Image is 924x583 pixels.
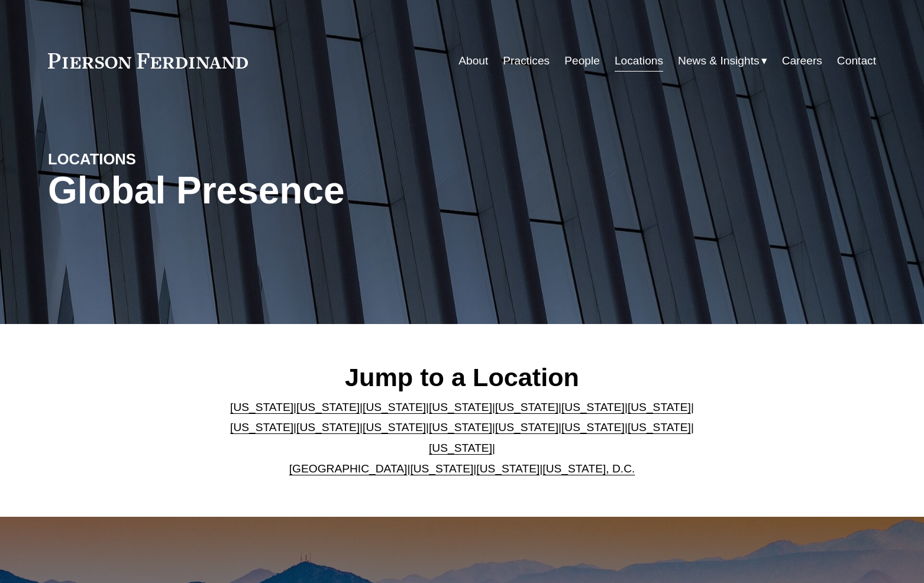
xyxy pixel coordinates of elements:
[561,421,625,433] a: [US_STATE]
[363,421,426,433] a: [US_STATE]
[458,50,488,72] a: About
[542,462,635,475] a: [US_STATE], D.C.
[561,401,625,413] a: [US_STATE]
[564,50,600,72] a: People
[410,462,473,475] a: [US_STATE]
[363,401,426,413] a: [US_STATE]
[296,401,360,413] a: [US_STATE]
[476,462,539,475] a: [US_STATE]
[429,421,492,433] a: [US_STATE]
[221,362,704,393] h2: Jump to a Location
[429,401,492,413] a: [US_STATE]
[628,421,691,433] a: [US_STATE]
[296,421,360,433] a: [US_STATE]
[230,421,293,433] a: [US_STATE]
[782,50,822,72] a: Careers
[837,50,876,72] a: Contact
[503,50,550,72] a: Practices
[678,51,760,72] span: News & Insights
[495,421,558,433] a: [US_STATE]
[429,442,492,454] a: [US_STATE]
[48,150,255,169] h4: LOCATIONS
[615,50,663,72] a: Locations
[289,462,408,475] a: [GEOGRAPHIC_DATA]
[495,401,558,413] a: [US_STATE]
[628,401,691,413] a: [US_STATE]
[678,50,767,72] a: folder dropdown
[221,397,704,479] p: | | | | | | | | | | | | | | | | | |
[230,401,293,413] a: [US_STATE]
[48,169,600,212] h1: Global Presence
